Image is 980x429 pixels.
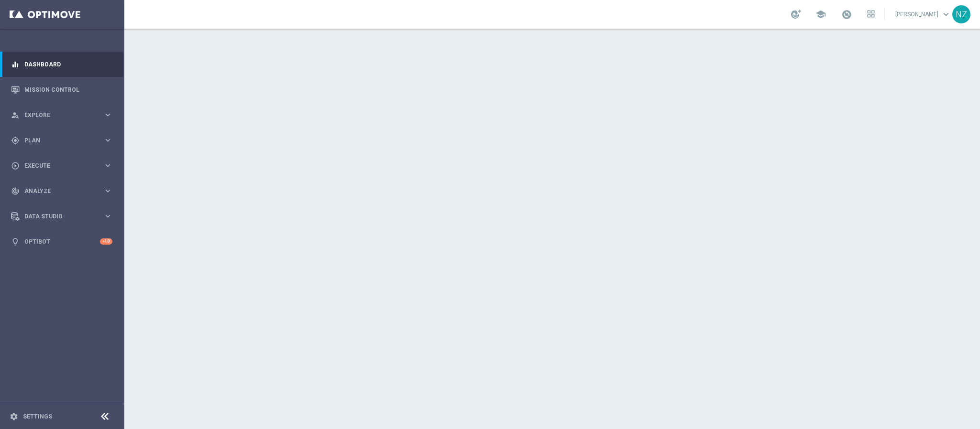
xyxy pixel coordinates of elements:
div: Execute [11,161,103,170]
button: Data Studio keyboard_arrow_right [11,213,113,220]
a: Optibot [24,229,100,254]
div: Data Studio [11,212,103,221]
button: equalizer Dashboard [11,61,113,68]
span: Data Studio [24,214,103,219]
div: Mission Control [11,77,112,102]
button: track_changes Analyze keyboard_arrow_right [11,187,113,195]
i: play_circle_outline [11,161,20,170]
span: school [815,9,826,20]
div: Plan [11,136,103,145]
div: Explore [11,111,103,119]
span: keyboard_arrow_down [941,9,951,20]
button: person_search Explore keyboard_arrow_right [11,111,113,119]
i: person_search [11,111,20,119]
i: keyboard_arrow_right [103,161,112,170]
button: play_circle_outline Execute keyboard_arrow_right [11,162,113,170]
div: Analyze [11,187,103,195]
a: Dashboard [24,52,112,77]
div: Dashboard [11,52,112,77]
button: lightbulb Optibot +10 [11,238,113,246]
i: track_changes [11,187,20,195]
span: Execute [24,163,103,169]
i: keyboard_arrow_right [103,136,112,145]
span: Analyze [24,188,103,194]
i: gps_fixed [11,136,20,145]
button: gps_fixed Plan keyboard_arrow_right [11,137,113,144]
a: Settings [23,414,52,419]
a: Mission Control [24,77,112,102]
i: keyboard_arrow_right [103,110,112,119]
i: keyboard_arrow_right [103,186,112,195]
a: [PERSON_NAME]keyboard_arrow_down [894,7,952,21]
i: equalizer [11,60,20,69]
div: +10 [100,238,112,245]
i: lightbulb [11,237,20,246]
span: Explore [24,112,103,118]
span: Plan [24,138,103,143]
div: NZ [952,5,970,23]
i: settings [10,412,18,421]
div: Optibot [11,229,112,254]
i: keyboard_arrow_right [103,212,112,221]
button: Mission Control [11,86,113,94]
